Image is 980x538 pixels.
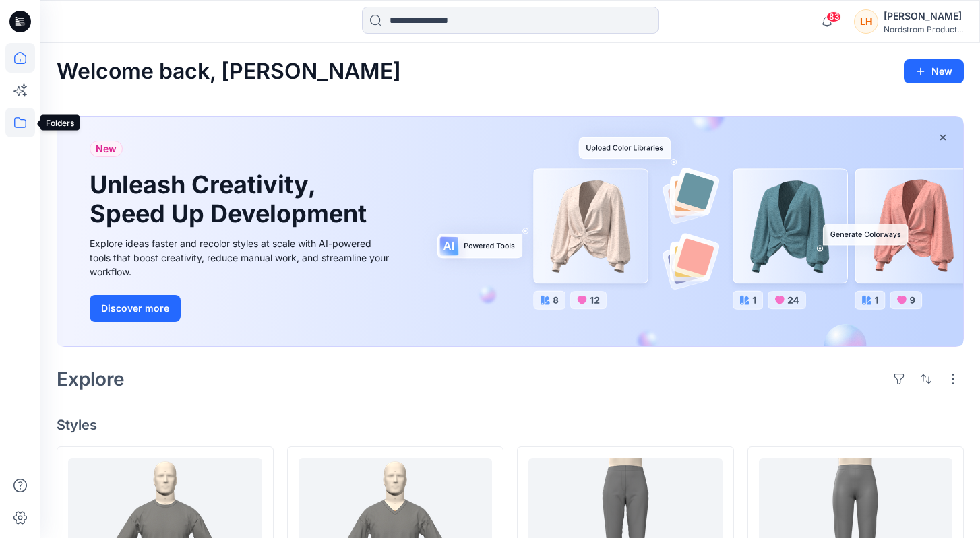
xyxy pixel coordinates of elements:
span: 83 [826,11,841,22]
div: Explore ideas faster and recolor styles at scale with AI-powered tools that boost creativity, red... [90,236,393,279]
h1: Unleash Creativity, Speed Up Development [90,170,373,228]
div: [PERSON_NAME] [884,8,963,24]
a: Discover more [90,295,393,322]
span: New [96,141,117,157]
h2: Explore [57,368,125,390]
div: Nordstrom Product... [884,24,963,34]
h4: Styles [57,417,964,433]
button: New [904,59,964,83]
h2: Welcome back, [PERSON_NAME] [57,59,401,84]
div: LH [854,9,878,34]
button: Discover more [90,295,181,322]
